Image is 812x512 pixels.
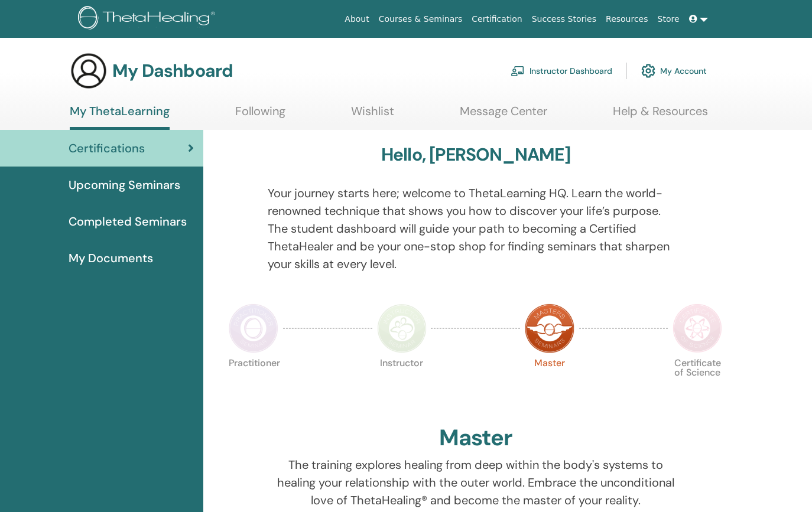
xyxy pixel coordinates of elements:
[525,358,574,408] p: Master
[112,60,233,81] h3: My Dashboard
[460,104,547,127] a: Message Center
[511,66,525,76] img: chalkboard-teacher.svg
[69,176,180,194] span: Upcoming Seminars
[381,144,570,165] h3: Hello, [PERSON_NAME]
[377,304,427,353] img: Instructor
[439,425,512,452] h2: Master
[641,61,655,81] img: cog.svg
[641,58,707,84] a: My Account
[673,304,722,353] img: Certificate of Science
[229,358,278,408] p: Practitioner
[268,184,684,273] p: Your journey starts here; welcome to ThetaLearning HQ. Learn the world-renowned technique that sh...
[613,104,708,127] a: Help & Resources
[673,358,722,408] p: Certificate of Science
[377,358,427,408] p: Instructor
[69,249,153,267] span: My Documents
[235,104,285,127] a: Following
[70,104,170,130] a: My ThetaLearning
[601,8,653,30] a: Resources
[69,139,145,157] span: Certifications
[511,58,612,84] a: Instructor Dashboard
[268,456,684,509] p: The training explores healing from deep within the body's systems to healing your relationship wi...
[229,304,278,353] img: Practitioner
[340,8,373,30] a: About
[374,8,467,30] a: Courses & Seminars
[653,8,684,30] a: Store
[78,6,219,32] img: logo.png
[467,8,527,30] a: Certification
[525,304,574,353] img: Master
[70,52,108,90] img: generic-user-icon.jpg
[69,213,187,230] span: Completed Seminars
[527,8,601,30] a: Success Stories
[351,104,394,127] a: Wishlist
